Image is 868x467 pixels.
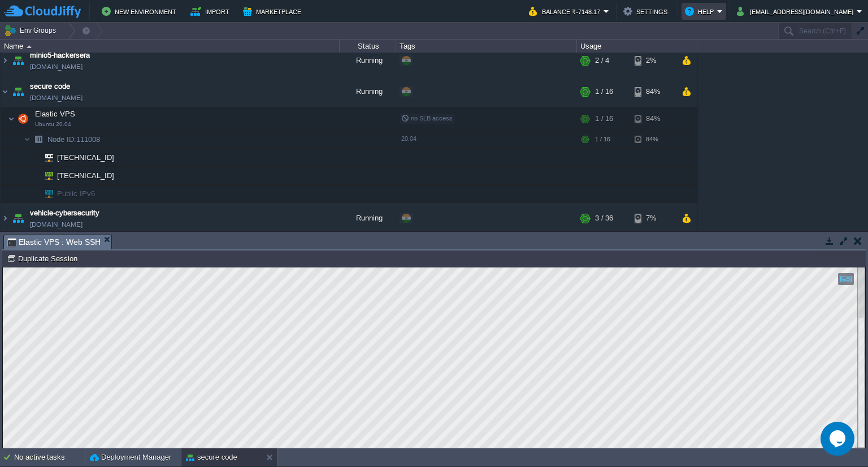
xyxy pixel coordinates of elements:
a: Node ID:111008 [46,135,102,144]
button: secure code [186,452,237,463]
div: 84% [635,107,671,130]
img: AMDAwAAAACH5BAEAAAAALAAAAAABAAEAAAICRAEAOw== [1,203,10,233]
div: 1 / 16 [595,76,613,107]
a: Public IPv6 [56,189,97,198]
img: AMDAwAAAACH5BAEAAAAALAAAAAABAAEAAAICRAEAOw== [10,203,26,233]
span: [DOMAIN_NAME] [30,92,83,103]
span: Node ID: [47,135,76,144]
span: Elastic VPS : Web SSH [7,235,101,249]
img: AMDAwAAAACH5BAEAAAAALAAAAAABAAEAAAICRAEAOw== [8,107,15,130]
button: Env Groups [4,23,60,38]
img: AMDAwAAAACH5BAEAAAAALAAAAAABAAEAAAICRAEAOw== [31,167,37,184]
div: 84% [635,76,671,107]
span: Public IPv6 [56,185,97,202]
img: AMDAwAAAACH5BAEAAAAALAAAAAABAAEAAAICRAEAOw== [37,167,53,184]
img: AMDAwAAAACH5BAEAAAAALAAAAAABAAEAAAICRAEAOw== [37,149,53,166]
button: New Environment [102,5,180,18]
a: [DOMAIN_NAME] [30,219,83,230]
button: Balance ₹-7148.17 [529,5,604,18]
img: AMDAwAAAACH5BAEAAAAALAAAAAABAAEAAAICRAEAOw== [10,45,26,76]
div: 3 / 36 [595,203,613,233]
img: AMDAwAAAACH5BAEAAAAALAAAAAABAAEAAAICRAEAOw== [37,185,53,202]
img: AMDAwAAAACH5BAEAAAAALAAAAAABAAEAAAICRAEAOw== [31,149,37,166]
span: [TECHNICAL_ID] [56,167,116,184]
div: 84% [635,131,671,148]
div: Running [340,45,396,76]
div: 1 / 16 [595,131,610,148]
a: secure code [30,81,70,92]
div: Status [340,40,396,53]
span: no SLB access [401,115,453,122]
img: AMDAwAAAACH5BAEAAAAALAAAAAABAAEAAAICRAEAOw== [10,76,26,107]
a: [TECHNICAL_ID] [56,171,116,180]
img: CloudJiffy [4,5,81,19]
span: Ubuntu 20.04 [35,121,71,128]
div: No active tasks [14,448,85,466]
button: Duplicate Session [7,253,81,263]
button: [EMAIL_ADDRESS][DOMAIN_NAME] [737,5,857,18]
button: Marketplace [243,5,305,18]
div: Usage [578,40,697,53]
div: Tags [397,40,576,53]
div: Name [1,40,339,53]
img: AMDAwAAAACH5BAEAAAAALAAAAAABAAEAAAICRAEAOw== [15,107,31,130]
span: Elastic VPS [34,109,77,119]
img: AMDAwAAAACH5BAEAAAAALAAAAAABAAEAAAICRAEAOw== [31,131,46,148]
div: Running [340,76,396,107]
a: Elastic VPSUbuntu 20.04 [34,110,77,118]
button: Import [190,5,233,18]
iframe: chat widget [821,422,857,456]
img: AMDAwAAAACH5BAEAAAAALAAAAAABAAEAAAICRAEAOw== [1,45,10,76]
a: [DOMAIN_NAME] [30,61,83,72]
img: AMDAwAAAACH5BAEAAAAALAAAAAABAAEAAAICRAEAOw== [27,45,32,48]
div: 2 / 4 [595,45,609,76]
span: 111008 [46,135,102,144]
img: AMDAwAAAACH5BAEAAAAALAAAAAABAAEAAAICRAEAOw== [24,131,31,148]
div: 7% [635,203,671,233]
span: [TECHNICAL_ID] [56,149,116,166]
span: 20.04 [401,135,416,142]
div: 1 / 16 [595,107,613,130]
div: 2% [635,45,671,76]
button: Help [685,5,717,18]
div: Running [340,203,396,233]
img: AMDAwAAAACH5BAEAAAAALAAAAAABAAEAAAICRAEAOw== [1,76,10,107]
button: Settings [623,5,671,18]
img: AMDAwAAAACH5BAEAAAAALAAAAAABAAEAAAICRAEAOw== [31,185,37,202]
a: minio5-hackersera [30,50,90,61]
a: vehicle-cybersecurity [30,207,99,219]
a: [TECHNICAL_ID] [56,153,116,162]
button: Deployment Manager [90,452,171,463]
